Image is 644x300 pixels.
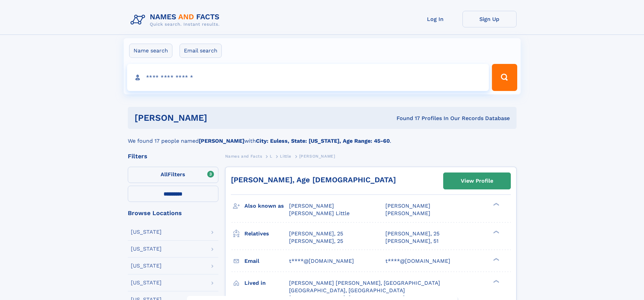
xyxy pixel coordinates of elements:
[128,153,218,159] div: Filters
[289,230,343,237] a: [PERSON_NAME], 25
[462,11,517,27] a: Sign Up
[225,152,262,160] a: Names and Facts
[492,279,500,283] div: ❯
[127,64,489,91] input: search input
[199,138,244,144] b: [PERSON_NAME]
[289,280,440,286] span: [PERSON_NAME] [PERSON_NAME], [GEOGRAPHIC_DATA]
[385,230,439,237] a: [PERSON_NAME], 25
[461,173,493,189] div: View Profile
[244,277,289,289] h3: Lived in
[270,152,272,160] a: L
[492,202,500,207] div: ❯
[270,154,272,159] span: L
[492,64,517,91] button: Search Button
[244,200,289,212] h3: Also known as
[444,173,510,189] a: View Profile
[128,11,225,29] img: Logo Names and Facts
[280,154,291,159] span: Little
[131,229,162,235] div: [US_STATE]
[131,263,162,269] div: [US_STATE]
[131,246,162,252] div: [US_STATE]
[161,171,168,178] span: All
[244,255,289,267] h3: Email
[131,280,162,285] div: [US_STATE]
[492,257,500,261] div: ❯
[385,210,430,216] span: [PERSON_NAME]
[299,154,335,159] span: [PERSON_NAME]
[180,44,222,58] label: Email search
[408,11,462,27] a: Log In
[289,237,343,245] a: [PERSON_NAME], 25
[289,210,350,216] span: [PERSON_NAME] Little
[128,210,218,216] div: Browse Locations
[289,203,334,209] span: [PERSON_NAME]
[129,44,172,58] label: Name search
[244,228,289,239] h3: Relatives
[385,203,430,209] span: [PERSON_NAME]
[385,237,438,245] a: [PERSON_NAME], 51
[302,115,510,122] div: Found 17 Profiles In Our Records Database
[128,129,517,145] div: We found 17 people named with .
[231,176,396,184] a: [PERSON_NAME], Age [DEMOGRAPHIC_DATA]
[256,138,390,144] b: City: Euless, State: [US_STATE], Age Range: 45-60
[492,230,500,234] div: ❯
[289,287,405,294] span: [GEOGRAPHIC_DATA], [GEOGRAPHIC_DATA]
[280,152,291,160] a: Little
[135,114,302,122] h1: [PERSON_NAME]
[128,167,218,183] label: Filters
